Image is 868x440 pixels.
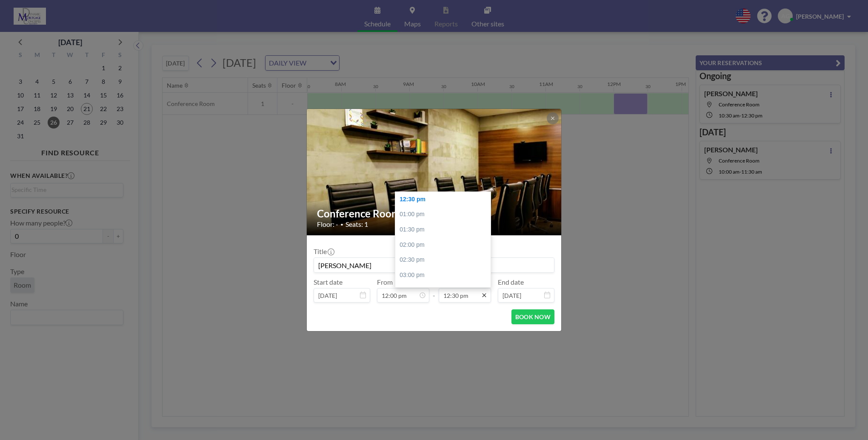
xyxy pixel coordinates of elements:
[314,278,343,286] label: Start date
[395,237,495,253] div: 02:00 pm
[307,87,562,257] img: 537.jpg
[314,258,554,272] input: Ally's reservation
[395,222,495,237] div: 01:30 pm
[498,278,524,286] label: End date
[395,252,495,268] div: 02:30 pm
[314,247,334,256] label: Title
[395,283,495,298] div: 03:30 pm
[433,281,435,300] span: -
[395,207,495,222] div: 01:00 pm
[317,207,552,220] h2: Conference Room
[340,221,343,228] span: •
[345,220,368,229] span: Seats: 1
[395,268,495,283] div: 03:00 pm
[377,278,393,286] label: From
[317,220,338,229] span: Floor: -
[511,309,554,324] button: BOOK NOW
[395,192,495,207] div: 12:30 pm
